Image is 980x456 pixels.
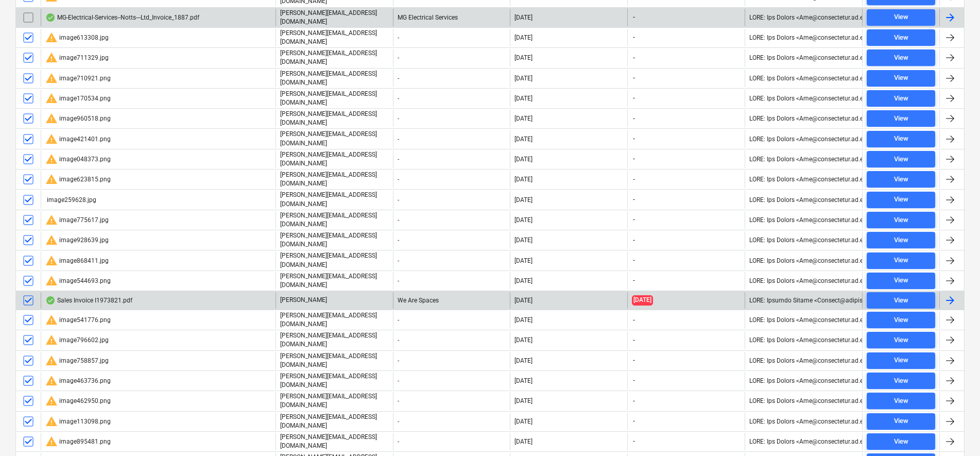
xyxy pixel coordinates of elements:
[280,372,389,390] p: [PERSON_NAME][EMAIL_ADDRESS][DOMAIN_NAME]
[894,234,908,246] div: View
[280,70,389,87] p: [PERSON_NAME][EMAIL_ADDRESS][DOMAIN_NAME]
[867,433,935,450] button: View
[393,372,510,390] div: -
[45,31,58,44] span: warning
[514,75,532,82] div: [DATE]
[514,54,532,61] div: [DATE]
[632,437,636,446] span: -
[45,354,58,367] span: warning
[45,214,109,226] div: image775617.jpg
[280,352,389,369] p: [PERSON_NAME][EMAIL_ADDRESS][DOMAIN_NAME]
[632,376,636,385] span: -
[894,113,908,125] div: View
[280,211,389,229] p: [PERSON_NAME][EMAIL_ADDRESS][DOMAIN_NAME]
[867,192,935,208] button: View
[632,356,636,365] span: -
[280,296,327,305] p: [PERSON_NAME]
[514,316,532,324] div: [DATE]
[894,436,908,448] div: View
[632,33,636,42] span: -
[45,375,58,387] span: warning
[45,72,111,85] div: image710921.png
[632,417,636,426] span: -
[280,9,389,26] p: [PERSON_NAME][EMAIL_ADDRESS][DOMAIN_NAME]
[280,150,389,168] p: [PERSON_NAME][EMAIL_ADDRESS][DOMAIN_NAME]
[632,74,636,82] span: -
[393,171,510,188] div: -
[45,72,58,85] span: warning
[45,255,109,267] div: image868411.jpg
[393,251,510,269] div: -
[894,174,908,185] div: View
[45,52,58,64] span: warning
[393,392,510,410] div: -
[45,395,58,407] span: warning
[280,331,389,349] p: [PERSON_NAME][EMAIL_ADDRESS][DOMAIN_NAME]
[45,395,111,407] div: image462950.png
[45,415,58,428] span: warning
[393,191,510,208] div: -
[867,90,935,107] button: View
[632,295,653,305] span: [DATE]
[514,377,532,384] div: [DATE]
[514,277,532,284] div: [DATE]
[867,49,935,66] button: View
[280,413,389,430] p: [PERSON_NAME][EMAIL_ADDRESS][DOMAIN_NAME]
[393,49,510,66] div: -
[45,314,111,326] div: image541776.png
[894,295,908,307] div: View
[632,336,636,345] span: -
[894,133,908,145] div: View
[867,332,935,348] button: View
[393,331,510,349] div: -
[632,236,636,245] span: -
[45,255,58,267] span: warning
[894,415,908,427] div: View
[45,275,111,287] div: image544693.png
[632,13,636,22] span: -
[894,255,908,266] div: View
[393,90,510,107] div: -
[514,336,532,344] div: [DATE]
[894,154,908,165] div: View
[280,130,389,147] p: [PERSON_NAME][EMAIL_ADDRESS][DOMAIN_NAME]
[514,34,532,41] div: [DATE]
[632,114,636,123] span: -
[280,272,389,290] p: [PERSON_NAME][EMAIL_ADDRESS][DOMAIN_NAME]
[867,292,935,309] button: View
[280,29,389,46] p: [PERSON_NAME][EMAIL_ADDRESS][DOMAIN_NAME]
[867,352,935,369] button: View
[514,136,532,143] div: [DATE]
[514,115,532,122] div: [DATE]
[45,435,58,448] span: warning
[280,49,389,66] p: [PERSON_NAME][EMAIL_ADDRESS][DOMAIN_NAME]
[632,276,636,285] span: -
[867,212,935,228] button: View
[867,110,935,127] button: View
[280,251,389,269] p: [PERSON_NAME][EMAIL_ADDRESS][DOMAIN_NAME]
[514,14,532,21] div: [DATE]
[632,175,636,184] span: -
[867,70,935,87] button: View
[514,257,532,264] div: [DATE]
[45,52,109,64] div: image711329.jpg
[393,292,510,309] div: We Are Spaces
[45,435,111,448] div: image895481.png
[867,9,935,26] button: View
[393,231,510,249] div: -
[894,214,908,226] div: View
[514,418,532,425] div: [DATE]
[867,373,935,389] button: View
[45,354,109,367] div: image758857.jpg
[393,29,510,46] div: -
[929,407,980,456] div: Chat Widget
[894,194,908,206] div: View
[514,156,532,163] div: [DATE]
[894,52,908,64] div: View
[45,112,111,125] div: image960518.png
[393,413,510,430] div: -
[632,134,636,143] span: -
[867,252,935,269] button: View
[393,311,510,329] div: -
[632,215,636,224] span: -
